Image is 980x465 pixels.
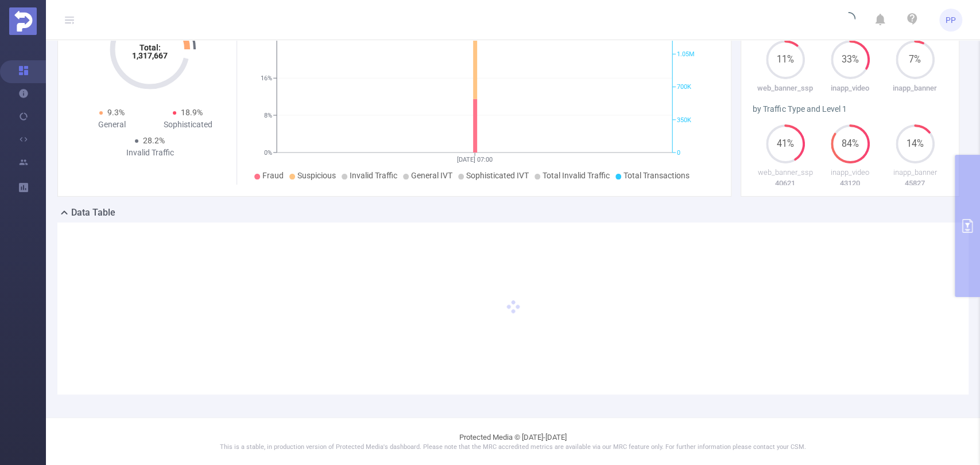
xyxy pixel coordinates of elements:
[181,108,203,117] span: 18.9%
[753,178,818,189] p: 40621
[264,112,272,119] tspan: 8%
[143,136,165,145] span: 28.2%
[411,171,452,180] span: General IVT
[74,119,150,131] div: General
[457,156,493,163] tspan: [DATE] 07:00
[297,171,336,180] span: Suspicious
[677,149,680,157] tspan: 0
[882,83,947,94] p: inapp_banner
[677,116,691,124] tspan: 350K
[831,55,870,64] span: 33%
[842,12,855,28] i: icon: loading
[882,178,947,189] p: 45827
[818,83,882,94] p: inapp_video
[677,50,695,58] tspan: 1.05M
[818,178,882,189] p: 43120
[896,55,935,64] span: 7%
[623,171,690,180] span: Total Transactions
[264,149,272,157] tspan: 0%
[107,108,125,117] span: 9.3%
[677,84,691,91] tspan: 700K
[132,51,168,60] tspan: 1,317,667
[350,171,397,180] span: Invalid Traffic
[882,167,947,178] p: inapp_banner
[818,167,882,178] p: inapp_video
[9,7,37,35] img: Protected Media
[753,103,947,115] div: by Traffic Type and Level 1
[261,75,272,82] tspan: 16%
[466,171,529,180] span: Sophisticated IVT
[766,139,805,149] span: 41%
[543,171,610,180] span: Total Invalid Traffic
[753,167,818,178] p: web_banner_ssp
[946,9,956,32] span: PP
[262,171,284,180] span: Fraud
[766,55,805,64] span: 11%
[75,443,951,452] p: This is a stable, in production version of Protected Media's dashboard. Please note that the MRC ...
[140,43,161,52] tspan: Total:
[831,139,870,149] span: 84%
[71,206,115,220] h2: Data Table
[150,119,226,131] div: Sophisticated
[896,139,935,149] span: 14%
[753,83,818,94] p: web_banner_ssp
[112,147,188,159] div: Invalid Traffic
